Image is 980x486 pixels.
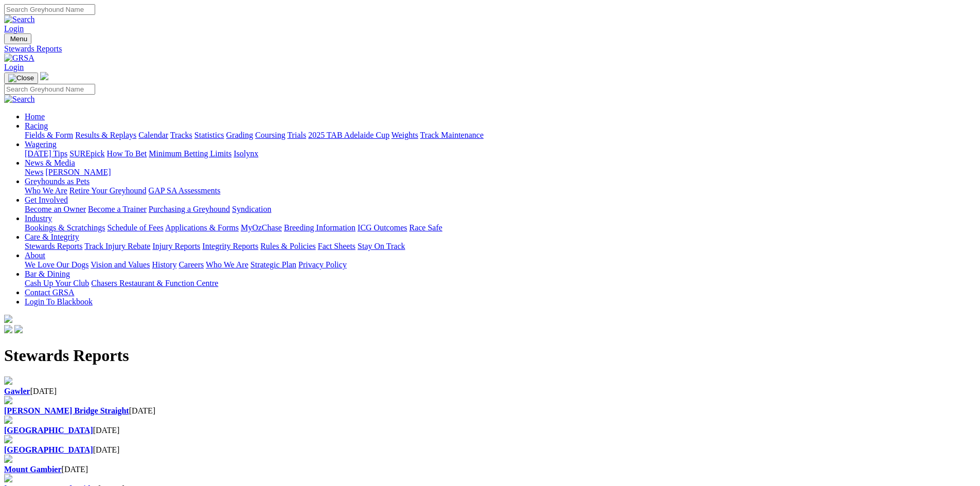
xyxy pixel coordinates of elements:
a: History [152,260,176,269]
div: Greyhounds as Pets [25,186,976,195]
a: Calendar [138,131,168,139]
a: Bar & Dining [25,269,70,278]
a: Become an Owner [25,205,86,213]
a: Login To Blackbook [25,297,93,306]
a: Fact Sheets [318,242,355,250]
div: Industry [25,223,976,232]
a: News & Media [25,158,75,167]
a: Login [4,24,24,33]
div: [DATE] [4,445,976,455]
a: Gawler [4,387,30,395]
a: Stewards Reports [25,242,82,250]
a: Weights [391,131,418,139]
div: Stewards Reports [4,44,976,53]
div: Get Involved [25,205,976,214]
a: Applications & Forms [165,223,239,232]
img: Search [4,15,35,24]
a: Schedule of Fees [107,223,163,232]
div: [DATE] [4,387,976,396]
a: Get Involved [25,195,68,204]
a: Rules & Policies [260,242,316,250]
a: We Love Our Dogs [25,260,88,269]
a: [PERSON_NAME] [45,168,111,176]
div: Care & Integrity [25,242,976,251]
a: Vision and Values [91,260,150,269]
a: Track Injury Rebate [84,242,150,250]
div: News & Media [25,168,976,177]
a: Greyhounds as Pets [25,177,90,186]
a: Tracks [170,131,192,139]
a: Home [25,112,45,121]
a: News [25,168,43,176]
a: Strategic Plan [251,260,296,269]
a: Syndication [232,205,271,213]
b: [GEOGRAPHIC_DATA] [4,426,93,435]
div: [DATE] [4,406,976,416]
img: file-red.svg [4,455,12,463]
a: SUREpick [69,149,104,158]
a: Mount Gambier [4,465,62,474]
a: ICG Outcomes [358,223,407,232]
a: Injury Reports [152,242,200,250]
a: Care & Integrity [25,232,79,241]
a: Race Safe [409,223,442,232]
a: Contact GRSA [25,288,74,297]
input: Search [4,84,95,95]
img: file-red.svg [4,435,12,443]
a: Integrity Reports [202,242,258,250]
img: Close [8,74,34,82]
a: Trials [287,131,306,139]
img: facebook.svg [4,325,12,333]
a: Breeding Information [284,223,355,232]
a: [GEOGRAPHIC_DATA] [4,445,93,454]
a: Wagering [25,140,57,149]
a: 2025 TAB Adelaide Cup [308,131,389,139]
a: Become a Trainer [88,205,147,213]
a: [PERSON_NAME] Bridge Straight [4,406,129,415]
a: Stay On Track [358,242,405,250]
button: Toggle navigation [4,33,31,44]
img: logo-grsa-white.png [4,315,12,323]
div: Bar & Dining [25,279,976,288]
a: How To Bet [107,149,147,158]
a: MyOzChase [241,223,282,232]
div: [DATE] [4,465,976,474]
a: Statistics [194,131,224,139]
img: file-red.svg [4,474,12,482]
a: Isolynx [234,149,258,158]
a: Careers [179,260,204,269]
div: [DATE] [4,426,976,435]
a: GAP SA Assessments [149,186,221,195]
a: Grading [226,131,253,139]
img: GRSA [4,53,34,63]
img: file-red.svg [4,376,12,385]
span: Menu [10,35,27,43]
a: Chasers Restaurant & Function Centre [91,279,218,287]
a: About [25,251,45,260]
a: Purchasing a Greyhound [149,205,230,213]
a: Privacy Policy [298,260,347,269]
a: Bookings & Scratchings [25,223,105,232]
img: Search [4,95,35,104]
a: Login [4,63,24,71]
input: Search [4,4,95,15]
img: logo-grsa-white.png [40,72,48,80]
img: file-red.svg [4,416,12,424]
a: Who We Are [206,260,248,269]
a: [DATE] Tips [25,149,67,158]
img: file-red.svg [4,396,12,404]
a: Track Maintenance [420,131,484,139]
a: Coursing [255,131,286,139]
a: Industry [25,214,52,223]
h1: Stewards Reports [4,346,976,365]
a: Racing [25,121,48,130]
div: Racing [25,131,976,140]
a: Fields & Form [25,131,73,139]
a: Minimum Betting Limits [149,149,231,158]
img: twitter.svg [14,325,23,333]
a: Cash Up Your Club [25,279,89,287]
